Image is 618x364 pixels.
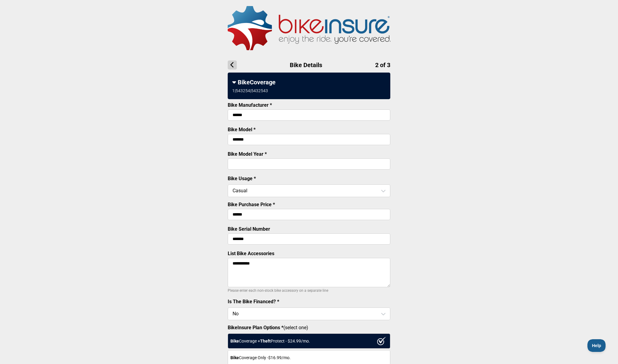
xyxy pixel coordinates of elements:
iframe: Toggle Customer Support [587,339,606,352]
label: Bike Serial Number [228,226,270,232]
div: Coverage + Protect - $ 24.99 /mo. [228,333,390,349]
label: Is The Bike Financed? * [228,299,279,304]
strong: Theft [260,339,271,343]
div: BikeCoverage [232,79,386,86]
label: Bike Usage * [228,176,256,181]
span: 2 of 3 [375,61,390,69]
p: Please enter each non-stock bike accessory on a separate line [228,287,390,294]
div: 1 | 543254 | 5432543 [232,88,268,93]
h1: Bike Details [228,60,390,70]
strong: Bike [230,355,239,360]
strong: BikeInsure Plan Options * [228,325,283,330]
img: ux1sgP1Haf775SAghJI38DyDlYP+32lKFAAAAAElFTkSuQmCC [377,337,386,345]
label: Bike Purchase Price * [228,202,275,207]
label: Bike Manufacturer * [228,102,272,108]
strong: Bike [230,339,239,343]
label: Bike Model * [228,127,256,132]
label: List Bike Accessories [228,251,274,256]
label: (select one) [228,325,390,330]
label: Bike Model Year * [228,151,267,157]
